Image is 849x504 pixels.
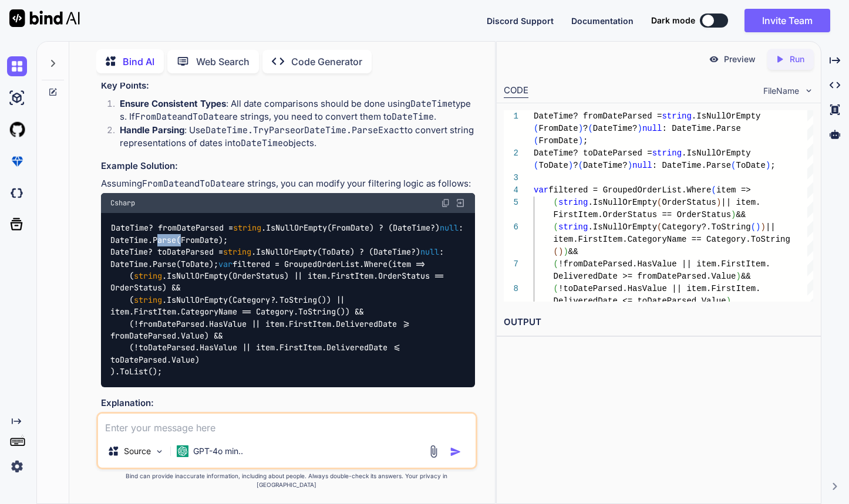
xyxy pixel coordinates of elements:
[96,472,478,489] p: Bind can provide inaccurate information, including about people. Always double-check its answers....
[571,16,634,26] span: Documentation
[736,161,766,170] span: ToDate
[497,309,821,336] h2: OUTPUT
[504,84,528,98] div: CODE
[124,445,151,457] p: Source
[7,183,27,203] img: darkCloudIdeIcon
[571,15,634,27] button: Documentation
[534,185,548,195] span: var
[766,222,776,232] span: ||
[7,151,27,171] img: premium
[539,124,578,133] span: FromDate
[588,198,658,207] span: .IsNullOrEmpty
[504,283,518,295] div: 8
[154,447,164,456] img: Pick Models
[583,161,628,170] span: DateTime?
[716,198,721,207] span: )
[534,124,538,133] span: (
[135,111,177,123] code: FromDate
[558,198,588,207] span: string
[110,198,135,208] span: Csharp
[578,161,583,170] span: (
[487,16,554,26] span: Discord Support
[583,124,588,133] span: ?
[554,222,558,232] span: (
[110,124,476,150] li: : Use or to convert string representations of dates into objects.
[638,124,642,133] span: )
[568,247,578,256] span: &&
[741,272,751,281] span: &&
[177,445,188,457] img: GPT-4o mini
[657,222,662,232] span: (
[504,221,518,234] div: 6
[558,259,770,269] span: !fromDateParsed.HasValue || item.FirstItem.
[193,111,224,123] code: ToDate
[223,247,251,258] span: string
[568,161,573,170] span: )
[539,136,578,146] span: FromDate
[804,86,814,96] img: chevron down
[120,124,184,136] strong: Handle Parsing
[123,55,154,69] p: Bind AI
[241,137,283,149] code: DateTime
[632,161,652,170] span: null
[662,222,751,232] span: Category?.ToString
[554,284,558,293] span: (
[534,148,652,158] span: DateTime? toDateParsed =
[724,53,756,65] p: Preview
[652,161,731,170] span: : DateTime.Parse
[420,247,439,258] span: null
[642,124,662,133] span: null
[450,446,461,458] img: icon
[120,98,226,109] strong: Ensure Consistent Types
[554,272,736,281] span: DeliveredDate >= fromDateParsed.Value
[504,172,518,184] div: 3
[440,223,459,234] span: null
[736,272,741,281] span: )
[110,97,476,124] li: : All date comparisons should be done using types. If and are strings, you need to convert them to .
[628,161,632,170] span: )
[534,161,538,170] span: (
[554,210,731,219] span: FirstItem.OrderStatus == OrderStatus
[504,110,518,123] div: 1
[455,198,466,208] img: Open in Browser
[291,55,362,69] p: Code Generator
[588,222,658,232] span: .IsNullOrEmpty
[504,258,518,270] div: 7
[721,198,760,207] span: || item.
[771,161,776,170] span: ;
[790,53,804,65] p: Run
[583,136,588,146] span: ;
[218,259,233,269] span: var
[233,223,261,234] span: string
[534,136,538,146] span: (
[134,270,162,281] span: string
[441,198,450,208] img: copy
[110,222,468,377] code: DateTime? fromDateParsed = .IsNullOrEmpty(FromDate) ? (DateTime?) : DateTime.Parse(FromDate); Dat...
[578,124,583,133] span: )
[593,124,638,133] span: DateTime?
[200,178,231,190] code: ToDate
[101,79,476,93] h3: Key Points:
[657,198,662,207] span: (
[101,177,476,191] p: Assuming and are strings, you can modify your filtering logic as follows:
[692,111,761,121] span: .IsNullOrEmpty
[744,9,830,32] button: Invite Team
[9,9,80,27] img: Bind AI
[558,284,760,293] span: !toDateParsed.HasValue || item.FirstItem.
[578,136,583,146] span: )
[726,296,731,306] span: )
[193,445,243,457] p: GPT-4o min..
[7,56,27,76] img: chat
[7,120,27,140] img: githubLight
[196,55,250,69] p: Web Search
[205,124,295,136] code: DateTime.TryParse
[652,148,682,158] span: string
[558,222,588,232] span: string
[756,222,760,232] span: )
[101,160,476,173] h3: Example Solution:
[682,148,751,158] span: .IsNullOrEmpty
[662,111,692,121] span: string
[712,185,716,195] span: (
[736,210,746,219] span: &&
[392,111,434,123] code: DateTime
